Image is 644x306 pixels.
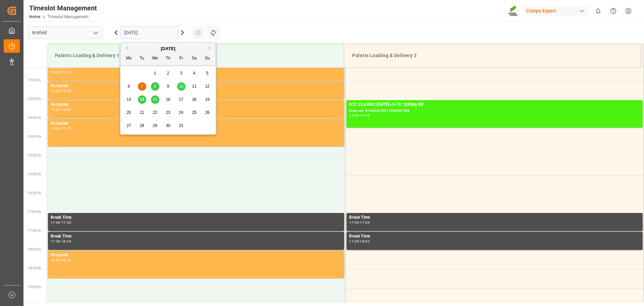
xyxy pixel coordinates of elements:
[591,3,606,18] button: show 0 new notifications
[125,95,133,104] div: Choose Monday, October 13th, 2025
[28,172,41,176] span: 16:00 Hr
[61,108,71,111] div: 14:30
[51,127,60,130] div: 14:30
[124,46,128,50] button: Previous Month
[51,221,60,224] div: 17:00
[151,108,159,117] div: Choose Wednesday, October 22nd, 2025
[51,214,341,221] div: Break Time
[61,127,71,130] div: 15:15
[61,240,71,243] div: 18:00
[128,84,130,89] span: 6
[167,71,169,76] span: 2
[140,123,144,128] span: 28
[190,95,199,104] div: Choose Saturday, October 18th, 2025
[349,108,640,114] div: Main ref : 6100002239, 2000001528
[153,97,157,102] span: 15
[524,6,588,16] div: Compo Expert
[51,240,60,243] div: 17:30
[524,4,591,17] button: Compo Expert
[60,108,61,111] div: -
[51,89,60,92] div: 13:30
[29,3,97,13] div: Timeslot Management
[164,69,172,78] div: Choose Thursday, October 2nd, 2025
[140,97,144,102] span: 14
[508,5,519,17] img: Screenshot%202023-09-29%20at%2010.02.21.png_1712312052.png
[153,110,157,115] span: 22
[164,95,172,104] div: Choose Thursday, October 16th, 2025
[203,54,212,63] div: Su
[90,28,100,38] button: open menu
[192,97,196,102] span: 18
[28,116,41,120] span: 14:30 Hr
[349,101,640,108] div: NTC CLASSIC [DATE]+3+TE 1200kg BB
[28,26,103,39] input: Type to search/select
[154,71,156,76] span: 1
[360,114,370,117] div: 14:45
[153,123,157,128] span: 29
[203,108,212,117] div: Choose Sunday, October 26th, 2025
[138,54,146,63] div: Tu
[206,71,209,76] span: 5
[179,123,183,128] span: 31
[120,26,178,39] input: DD.MM.YYYY
[138,95,146,104] div: Choose Tuesday, October 14th, 2025
[51,120,341,127] div: Occupied
[179,84,183,89] span: 10
[52,49,338,62] div: Paletts Loading & Delivery 1
[138,122,146,130] div: Choose Tuesday, October 28th, 2025
[203,95,212,104] div: Choose Sunday, October 19th, 2025
[190,54,199,63] div: Sa
[51,233,341,240] div: Break Time
[205,84,209,89] span: 12
[154,84,156,89] span: 8
[190,82,199,91] div: Choose Saturday, October 11th, 2025
[61,259,71,262] div: 18:45
[179,110,183,115] span: 24
[151,122,159,130] div: Choose Wednesday, October 29th, 2025
[177,108,185,117] div: Choose Friday, October 24th, 2025
[177,69,185,78] div: Choose Friday, October 3rd, 2025
[179,97,183,102] span: 17
[164,108,172,117] div: Choose Thursday, October 23rd, 2025
[29,14,40,19] a: Home
[125,54,133,63] div: Mo
[164,122,172,130] div: Choose Thursday, October 30th, 2025
[28,229,41,232] span: 17:30 Hr
[126,97,131,102] span: 13
[606,3,621,18] button: Help Center
[164,54,172,63] div: Th
[209,46,213,50] button: Next Month
[120,45,216,52] div: [DATE]
[60,71,61,74] div: -
[28,78,41,82] span: 13:30 Hr
[51,101,341,108] div: Occupied
[138,108,146,117] div: Choose Tuesday, October 21st, 2025
[360,221,370,224] div: 17:30
[61,221,71,224] div: 17:30
[177,95,185,104] div: Choose Friday, October 17th, 2025
[151,54,159,63] div: We
[177,122,185,130] div: Choose Friday, October 31st, 2025
[164,82,172,91] div: Choose Thursday, October 9th, 2025
[61,89,71,92] div: 14:00
[51,252,341,259] div: Occupied
[166,97,170,102] span: 16
[203,69,212,78] div: Choose Sunday, October 5th, 2025
[359,221,360,224] div: -
[126,110,131,115] span: 20
[205,97,209,102] span: 19
[28,97,41,101] span: 14:00 Hr
[51,108,60,111] div: 14:00
[349,114,359,117] div: 14:00
[60,89,61,92] div: -
[151,82,159,91] div: Choose Wednesday, October 8th, 2025
[60,240,61,243] div: -
[180,71,182,76] span: 3
[360,240,370,243] div: 18:00
[177,82,185,91] div: Choose Friday, October 10th, 2025
[51,71,60,74] div: 13:00
[167,84,169,89] span: 9
[28,248,41,251] span: 18:00 Hr
[60,259,61,262] div: -
[349,240,359,243] div: 17:30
